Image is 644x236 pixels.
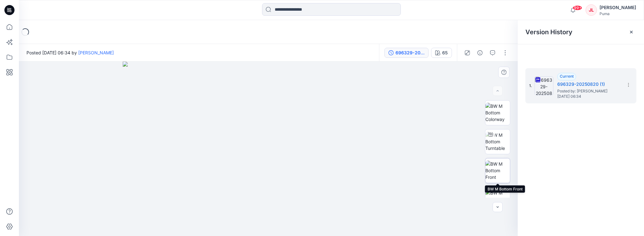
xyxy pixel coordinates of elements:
[557,94,620,99] span: [DATE] 06:34
[123,62,414,236] img: eyJhbGciOiJIUzI1NiIsImtpZCI6IjAiLCJzbHQiOiJzZXMiLCJ0eXAiOiJKV1QifQ.eyJkYXRhIjp7InR5cGUiOiJzdG9yYW...
[600,4,636,11] div: [PERSON_NAME]
[26,49,114,56] span: Posted [DATE] 06:34 by
[475,48,485,58] button: Details
[78,50,114,55] a: [PERSON_NAME]
[431,48,452,58] button: 65
[395,49,424,56] div: 696329-20250820 (1)
[485,161,510,180] img: BW M Bottom Front
[529,83,532,89] span: 1.
[485,132,510,151] img: BW M Bottom Turntable
[557,80,620,88] h5: 696329-20250820 (1)
[442,49,448,56] div: 65
[485,103,510,123] img: BW M Bottom Colorway
[525,28,572,36] span: Version History
[560,74,574,79] span: Current
[629,30,634,35] button: Close
[573,5,582,10] span: 99+
[535,76,553,95] img: 696329-20250820 (1)
[586,4,597,16] div: JL
[600,11,636,16] div: Puma
[485,189,510,209] img: BW M Bottom Back
[557,88,620,94] span: Posted by: Jenny Wong
[384,48,429,58] button: 696329-20250820 (1)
